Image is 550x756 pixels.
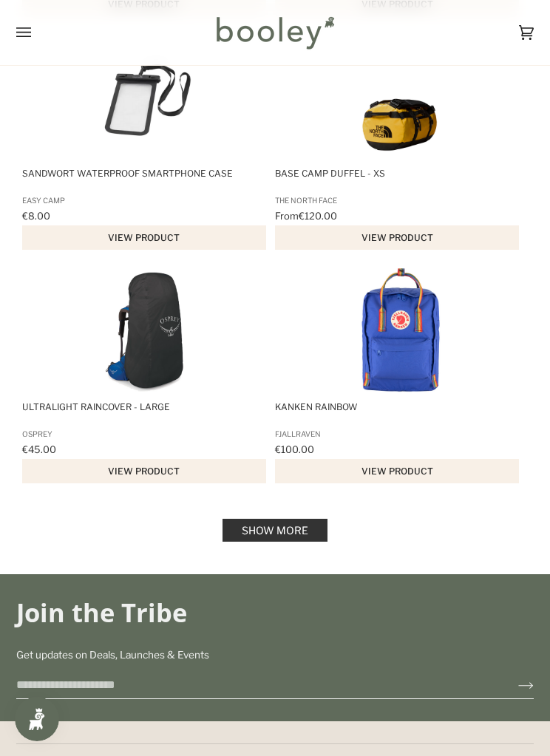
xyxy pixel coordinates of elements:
span: From [275,210,299,222]
button: View product [22,225,266,250]
span: Sandwort Waterproof Smartphone Case [22,168,268,191]
button: View product [275,459,519,483]
span: Fjallraven [275,429,520,440]
button: View product [275,225,519,250]
span: €45.00 [22,443,56,455]
div: Pagination [16,524,534,537]
img: Fjallraven Kanken Rainbow Cobalt Blue - Booley Galway [337,268,463,394]
a: Base Camp Duffel - XS [275,35,524,250]
img: Booley [210,11,339,54]
a: Ultralight Raincover - Large [22,268,271,483]
span: €100.00 [275,443,314,455]
span: Ultralight Raincover - Large [22,401,268,425]
a: Show more [223,519,327,542]
button: Join [495,672,534,696]
button: View product [22,459,266,483]
span: Base Camp Duffel - XS [275,168,520,191]
span: €120.00 [299,210,337,222]
p: Get updates on Deals, Launches & Events [16,647,534,662]
span: The North Face [275,195,520,206]
a: Kanken Rainbow [275,268,524,483]
a: Sandwort Waterproof Smartphone Case [22,35,271,250]
img: Osprey Ultralight Raincover Large Black - Booley Galway [84,268,209,394]
img: Easy Camp Sandwort Waterproof Smartphone Case - Booley Galway [84,35,209,160]
h3: Join the Tribe [16,596,534,628]
span: Osprey [22,429,268,440]
span: €8.00 [22,210,50,222]
img: The North Face Base Camp Duffel - XS Summit Gold / TNF Black / NFP - Booley Galway [337,35,463,160]
input: your-email@example.com [16,671,495,698]
iframe: Button to open loyalty program pop-up [15,697,59,741]
span: Kanken Rainbow [275,401,520,425]
span: Easy Camp [22,195,268,206]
